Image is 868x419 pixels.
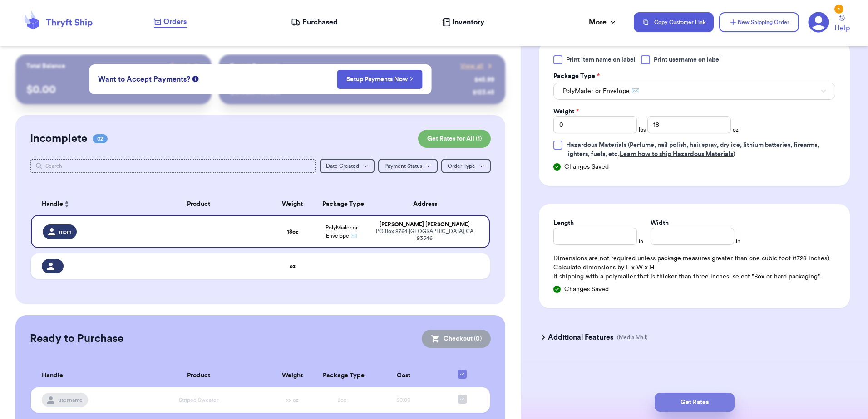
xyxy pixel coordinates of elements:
[719,12,799,32] button: New Shipping Order
[30,331,123,346] h2: Ready to Purchase
[566,55,636,64] span: Print item name on label
[93,134,108,143] span: 02
[230,62,280,71] p: Recent Payments
[154,16,187,28] a: Orders
[566,142,626,148] span: Hazardous Materials
[130,364,268,387] th: Product
[553,219,574,228] label: Length
[63,199,70,209] button: Sort ascending
[553,254,835,281] div: Dimensions are not required unless package measures greater than one cubic foot (1728 inches). Ca...
[287,229,298,234] strong: 18 oz
[442,17,484,28] a: Inventory
[326,163,359,169] span: Date Created
[460,62,483,71] span: View all
[651,219,669,228] label: Width
[553,272,835,281] p: If shipping with a polymailer that is thicker than three inches, select "Box or hard packaging".
[422,330,491,348] button: Checkout (0)
[834,23,850,34] span: Help
[834,15,850,34] a: Help
[589,17,617,28] div: More
[655,393,735,412] button: Get Rates
[317,364,367,387] th: Package Type
[378,159,438,173] button: Payment Status
[42,371,63,380] span: Handle
[460,62,494,71] a: View all
[179,397,218,403] span: Striped Sweater
[59,228,71,235] span: mom
[553,107,579,116] label: Weight
[163,16,187,27] span: Orders
[325,225,358,239] span: PolyMailer or Envelope ✉️
[620,151,733,157] a: Learn how to ship Hazardous Materials
[130,193,268,215] th: Product
[564,162,609,171] span: Changes Saved
[566,142,819,157] span: (Perfume, nail polish, hair spray, dry ice, lithium batteries, firearms, lighters, fuels, etc. )
[320,159,375,173] button: Date Created
[302,17,338,28] span: Purchased
[441,159,491,173] button: Order Type
[42,200,63,209] span: Handle
[286,397,299,403] span: xx oz
[366,193,490,215] th: Address
[317,193,366,215] th: Package Type
[563,87,639,96] span: PolyMailer or Envelope ✉️
[736,238,740,245] span: in
[474,75,494,84] div: $ 45.99
[26,83,200,97] p: $ 0.00
[418,130,491,148] button: Get Rates for All (1)
[30,159,316,173] input: Search
[553,72,600,81] label: Package Type
[654,55,721,64] span: Print username on label
[808,12,829,33] a: 1
[448,163,475,169] span: Order Type
[346,75,413,84] a: Setup Payments Now
[291,17,338,28] a: Purchased
[268,364,317,387] th: Weight
[634,12,714,32] button: Copy Customer Link
[26,62,65,71] p: Total Balance
[553,83,835,100] button: PolyMailer or Envelope ✉️
[268,193,317,215] th: Weight
[290,263,296,269] strong: oz
[548,332,613,343] h3: Additional Features
[617,334,648,341] p: (Media Mail)
[639,238,643,245] span: in
[473,88,494,97] div: $ 123.45
[639,126,646,133] span: lbs
[834,5,843,14] div: 1
[337,70,423,89] button: Setup Payments Now
[337,397,346,403] span: Box
[372,221,478,228] div: [PERSON_NAME] [PERSON_NAME]
[372,228,478,242] div: PO Box 8764 [GEOGRAPHIC_DATA] , CA 93546
[385,163,422,169] span: Payment Status
[396,397,410,403] span: $0.00
[733,126,739,133] span: oz
[564,285,609,294] span: Changes Saved
[58,396,83,404] span: username
[452,17,484,28] span: Inventory
[366,364,440,387] th: Cost
[170,62,190,71] span: Payout
[30,132,87,146] h2: Incomplete
[98,74,190,85] span: Want to Accept Payments?
[170,62,201,71] a: Payout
